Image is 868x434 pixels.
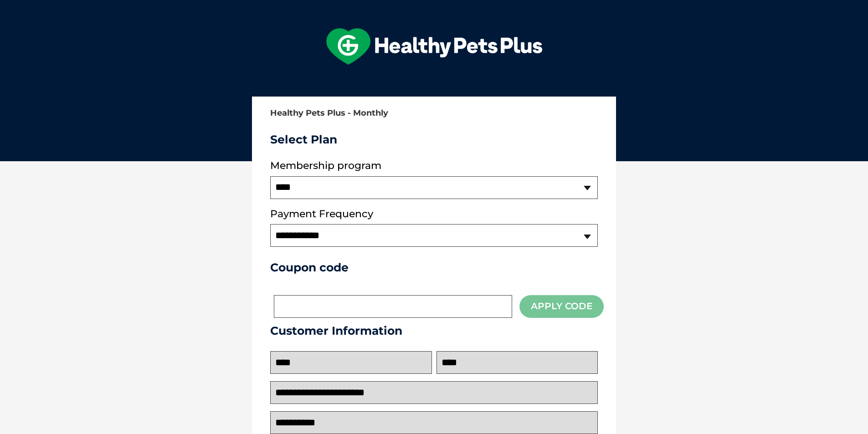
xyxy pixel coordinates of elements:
[519,295,604,317] button: Apply Code
[270,260,598,274] h3: Coupon code
[270,133,598,146] h3: Select Plan
[270,324,598,337] h3: Customer Information
[326,28,542,65] img: hpp-logo-landscape-green-white.png
[270,160,598,172] label: Membership program
[270,208,373,220] label: Payment Frequency
[270,109,598,118] h2: Healthy Pets Plus - Monthly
